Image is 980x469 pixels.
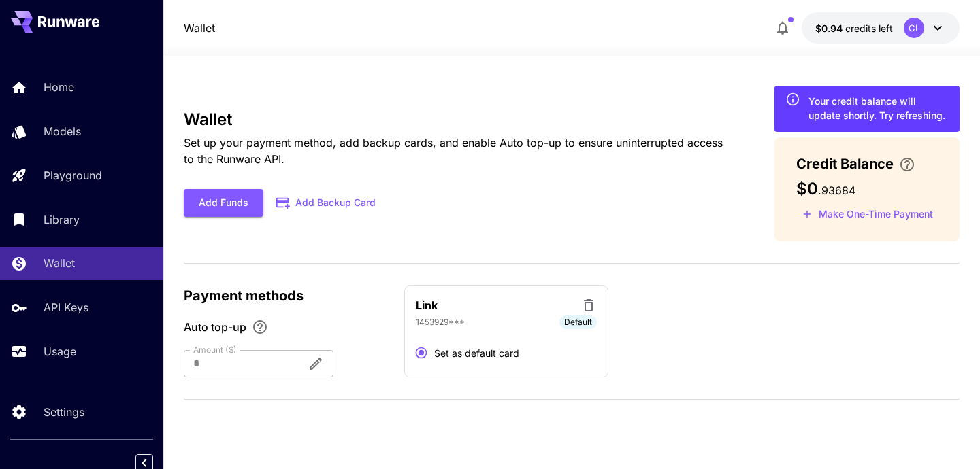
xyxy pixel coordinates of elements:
[184,285,388,306] p: Payment methods
[44,167,102,184] p: Playground
[44,211,80,228] p: Library
[796,179,818,198] span: $0
[904,18,924,38] div: CL
[44,79,74,95] p: Home
[818,184,855,197] span: . 93684
[44,299,88,315] p: API Keys
[184,189,263,217] button: Add Funds
[845,22,893,34] span: credits left
[193,344,237,355] label: Amount ($)
[808,94,949,122] div: Your credit balance will update shortly. Try refreshing.
[44,343,76,360] p: Usage
[184,110,731,129] h3: Wallet
[815,21,893,35] div: $0.93684
[796,154,894,174] span: Credit Balance
[44,404,84,420] p: Settings
[559,316,597,328] span: Default
[184,20,215,36] a: Wallet
[44,255,75,271] p: Wallet
[802,12,960,44] button: $0.93684CL
[246,319,274,335] button: Enable Auto top-up to ensure uninterrupted service. We'll automatically bill the chosen amount wh...
[184,319,246,335] span: Auto top-up
[416,297,438,313] p: Link
[263,190,390,216] button: Add Backup Card
[796,204,939,225] button: Make a one-time, non-recurring payment
[815,22,845,34] span: $0.94
[44,123,81,139] p: Models
[434,346,519,360] span: Set as default card
[894,156,921,173] button: Enter your card details and choose an Auto top-up amount to avoid service interruptions. We'll au...
[184,135,731,167] p: Set up your payment method, add backup cards, and enable Auto top-up to ensure uninterrupted acce...
[184,20,215,36] nav: breadcrumb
